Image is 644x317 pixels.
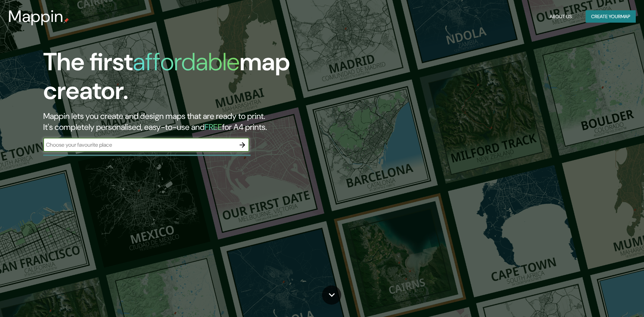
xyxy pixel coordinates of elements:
h3: Mappin [8,7,64,26]
h1: affordable [133,46,240,78]
button: Create yourmap [586,10,636,23]
img: mappin-pin [64,18,69,23]
h2: Mappin lets you create and design maps that are ready to print. It's completely personalised, eas... [43,111,365,133]
button: About Us [547,10,575,23]
h5: FREE [205,122,222,132]
input: Choose your favourite place [43,141,235,149]
h1: The first map creator. [43,48,365,111]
